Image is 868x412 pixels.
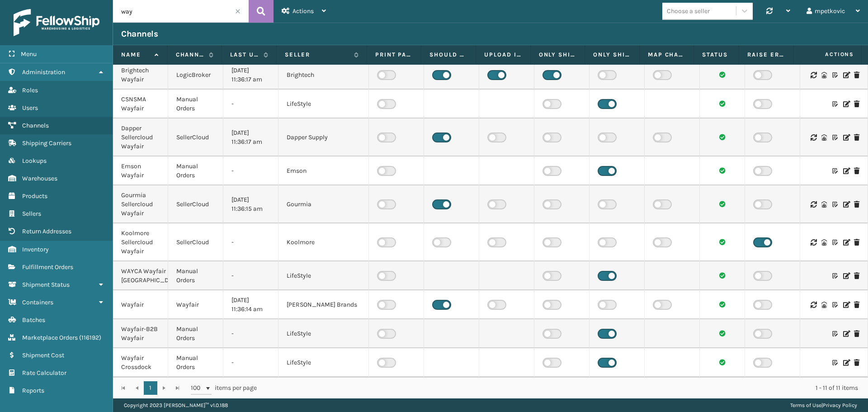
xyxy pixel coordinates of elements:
td: SellerCloud [168,118,223,156]
i: Edit [843,72,849,78]
i: Delete [854,273,859,279]
i: Sync [811,134,816,141]
span: Rate Calculator [22,369,66,377]
i: Delete [854,331,859,337]
a: 1 [144,381,157,395]
label: Map Channel Service [648,51,686,59]
label: Upload inventory [484,51,522,59]
i: Customize Label [832,168,838,174]
span: Shipment Status [22,281,70,289]
i: Edit [843,360,849,366]
span: Roles [22,86,38,94]
td: - [223,90,278,118]
div: Wayfair-B2B Wayfair [121,325,160,343]
i: Delete [854,239,859,246]
td: LifeStyle [278,90,369,118]
div: Koolmore Sellercloud Wayfair [121,229,160,256]
span: Lookups [22,157,47,165]
label: Name [121,51,150,59]
span: Sellers [22,210,41,218]
i: Edit [843,273,849,279]
i: Delete [854,72,859,78]
i: Customize Label [832,360,838,366]
i: Edit [843,239,849,246]
span: Return Addresses [22,227,71,235]
span: Warehouses [22,175,57,182]
div: Brightech Wayfair [121,66,160,84]
i: Sync [811,302,816,308]
i: Channel sync succeeded. [719,134,726,140]
span: Channels [22,122,49,129]
td: Manual Orders [168,319,223,348]
td: Emson [278,156,369,185]
i: Customize Label [832,101,838,107]
div: CSNSMA Wayfair [121,95,160,113]
i: Warehouse Codes [821,201,827,208]
i: Warehouse Codes [821,72,827,78]
span: Actions [797,47,859,62]
h3: Channels [121,28,158,39]
td: Dapper Supply [278,118,369,156]
i: Warehouse Codes [821,239,827,246]
i: Channel sync succeeded. [719,100,726,107]
i: Edit [843,168,849,174]
i: Delete [854,168,859,174]
td: Wayfair [168,290,223,319]
td: SellerCloud [168,223,223,261]
i: Sync [811,201,816,208]
i: Channel sync succeeded. [719,201,726,207]
td: Koolmore [278,223,369,261]
i: Customize Label [832,134,838,141]
td: LifeStyle [278,348,369,377]
div: Wayfair Crossdock [121,354,160,372]
i: Channel sync succeeded. [719,71,726,78]
a: Privacy Policy [823,402,857,408]
label: Status [702,51,731,59]
td: [DATE] 11:36:17 am [223,118,278,156]
p: Copyright 2023 [PERSON_NAME]™ v 1.0.188 [124,398,228,412]
span: Inventory [22,246,49,253]
label: Last update time [230,51,259,59]
div: WAYCA Wayfair [GEOGRAPHIC_DATA] [121,267,160,285]
i: Delete [854,101,859,107]
span: Containers [22,298,53,306]
td: Manual Orders [168,156,223,185]
i: Warehouse Codes [821,302,827,308]
i: Channel sync succeeded. [719,167,726,174]
i: Customize Label [832,201,838,208]
span: Reports [22,387,44,394]
i: Delete [854,360,859,366]
i: Channel sync succeeded. [719,359,726,365]
i: Customize Label [832,331,838,337]
i: Customize Label [832,273,838,279]
td: [DATE] 11:36:15 am [223,185,278,223]
span: Shipment Cost [22,351,64,359]
div: Choose a seller [667,6,710,16]
i: Delete [854,201,859,208]
span: ( 116192 ) [79,334,101,341]
td: LifeStyle [278,261,369,290]
i: Customize Label [832,302,838,308]
td: - [223,348,278,377]
img: logo [14,9,99,36]
div: Emson Wayfair [121,162,160,180]
span: Marketplace Orders [22,334,78,341]
div: | [790,398,857,412]
td: Brightech [278,61,369,90]
td: [PERSON_NAME] Brands [278,290,369,319]
td: [DATE] 11:36:17 am [223,61,278,90]
span: Users [22,104,38,112]
i: Edit [843,201,849,208]
i: Sync [811,72,816,78]
label: Should Sync [429,51,467,59]
td: - [223,319,278,348]
div: Dapper Sellercloud Wayfair [121,124,160,151]
span: items per page [191,381,257,395]
td: [DATE] 11:36:14 am [223,290,278,319]
span: Batches [22,316,45,324]
a: Terms of Use [790,402,821,408]
div: Gourmia Sellercloud Wayfair [121,191,160,218]
i: Customize Label [832,72,838,78]
i: Warehouse Codes [821,134,827,141]
label: Print packing slip [375,51,413,59]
